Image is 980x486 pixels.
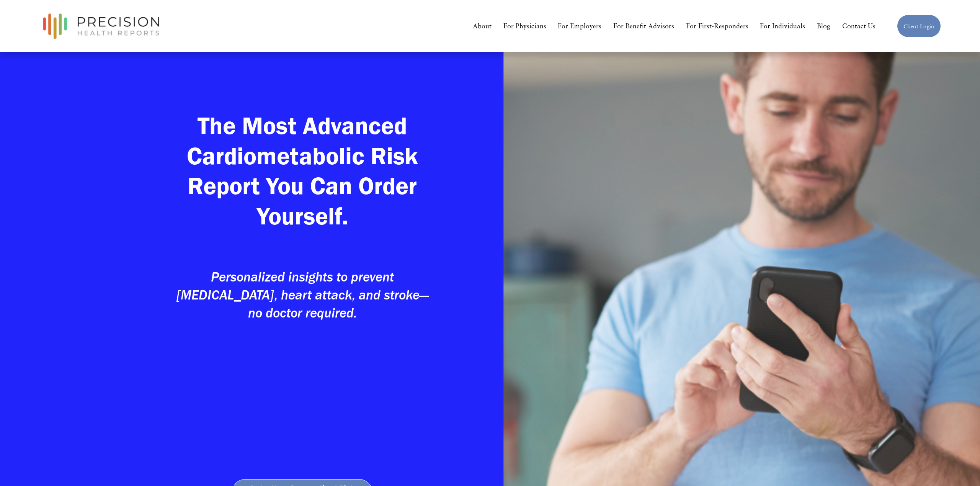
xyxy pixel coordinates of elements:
[686,19,748,33] a: For First-Responders
[817,19,830,33] a: Blog
[558,19,601,33] a: For Employers
[842,19,875,33] a: Contact Us
[760,19,805,33] a: For Individuals
[473,19,492,33] a: About
[187,111,424,231] strong: The Most Advanced Cardiometabolic Risk Report You Can Order Yourself.
[897,15,941,38] a: Client Login
[613,19,674,33] a: For Benefit Advisors
[503,19,546,33] a: For Physicians
[176,269,428,321] em: Personalized insights to prevent [MEDICAL_DATA], heart attack, and stroke—no doctor required.
[39,10,163,43] img: Precision Health Reports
